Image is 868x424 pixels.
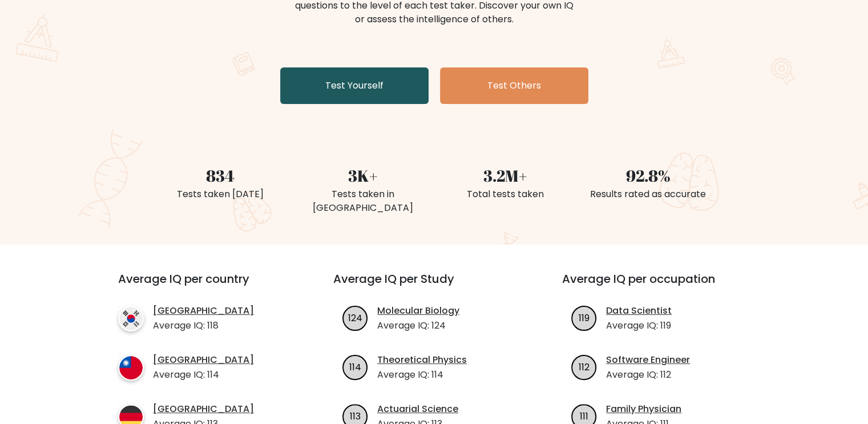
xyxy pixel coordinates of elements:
[606,304,672,318] a: Data Scientist
[580,409,588,422] text: 111
[118,355,144,381] img: country
[377,368,467,382] p: Average IQ: 114
[562,272,764,299] h3: Average IQ per occupation
[377,402,458,416] a: Actuarial Science
[156,187,285,201] div: Tests taken [DATE]
[348,311,362,324] text: 124
[584,187,713,201] div: Results rated as accurate
[579,311,590,324] text: 119
[377,319,459,333] p: Average IQ: 124
[153,319,254,333] p: Average IQ: 118
[153,304,254,318] a: [GEOGRAPHIC_DATA]
[280,67,429,104] a: Test Yourself
[349,360,361,373] text: 114
[606,368,690,382] p: Average IQ: 112
[606,402,681,416] a: Family Physician
[333,272,535,299] h3: Average IQ per Study
[579,360,590,373] text: 112
[350,409,361,422] text: 113
[298,187,427,215] div: Tests taken in [GEOGRAPHIC_DATA]
[153,368,254,382] p: Average IQ: 114
[118,306,144,331] img: country
[441,163,570,187] div: 3.2M+
[606,319,672,333] p: Average IQ: 119
[156,163,285,187] div: 834
[377,353,467,367] a: Theoretical Physics
[118,272,292,299] h3: Average IQ per country
[606,353,690,367] a: Software Engineer
[377,304,459,318] a: Molecular Biology
[153,402,254,416] a: [GEOGRAPHIC_DATA]
[440,67,588,104] a: Test Others
[298,163,427,187] div: 3K+
[153,353,254,367] a: [GEOGRAPHIC_DATA]
[441,187,570,201] div: Total tests taken
[584,163,713,187] div: 92.8%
